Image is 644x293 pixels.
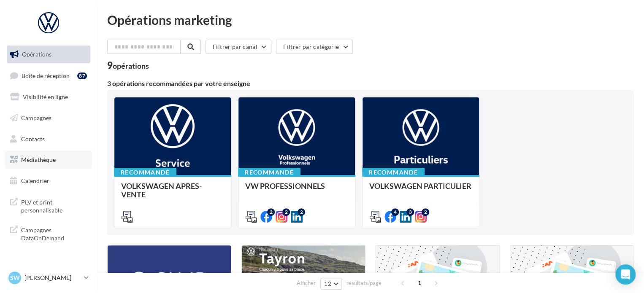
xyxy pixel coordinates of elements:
[107,80,634,87] div: 3 opérations recommandées par votre enseigne
[282,208,290,216] div: 2
[21,114,51,121] span: Campagnes
[298,208,305,216] div: 2
[21,224,87,242] span: Campagnes DataOnDemand
[5,221,92,246] a: Campagnes DataOnDemand
[324,280,331,287] span: 12
[391,208,399,216] div: 4
[7,270,90,286] a: SW [PERSON_NAME]
[297,279,316,287] span: Afficher
[369,181,471,191] span: VOLKSWAGEN PARTICULIER
[22,51,51,58] span: Opérations
[5,67,92,85] a: Boîte de réception87
[21,156,56,163] span: Médiathèque
[245,181,325,191] span: VW PROFESSIONNELS
[21,177,49,184] span: Calendrier
[24,274,81,282] p: [PERSON_NAME]
[21,196,87,215] span: PLV et print personnalisable
[406,208,414,216] div: 3
[267,208,275,216] div: 2
[238,168,300,177] div: Recommandé
[114,168,176,177] div: Recommandé
[422,208,429,216] div: 2
[320,278,342,290] button: 12
[10,274,20,282] span: SW
[77,73,87,79] div: 87
[5,88,92,106] a: Visibilité en ligne
[107,61,149,70] div: 9
[5,109,92,127] a: Campagnes
[23,93,68,100] span: Visibilité en ligne
[5,193,92,218] a: PLV et print personnalisable
[362,168,425,177] div: Recommandé
[21,135,45,142] span: Contacts
[5,151,92,169] a: Médiathèque
[113,62,149,70] div: opérations
[346,279,382,287] span: résultats/page
[5,130,92,148] a: Contacts
[22,72,70,79] span: Boîte de réception
[5,172,92,190] a: Calendrier
[121,181,202,199] span: VOLKSWAGEN APRES-VENTE
[5,46,92,63] a: Opérations
[276,40,353,54] button: Filtrer par catégorie
[206,40,271,54] button: Filtrer par canal
[615,264,636,285] div: Open Intercom Messenger
[107,13,634,26] div: Opérations marketing
[413,276,426,290] span: 1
